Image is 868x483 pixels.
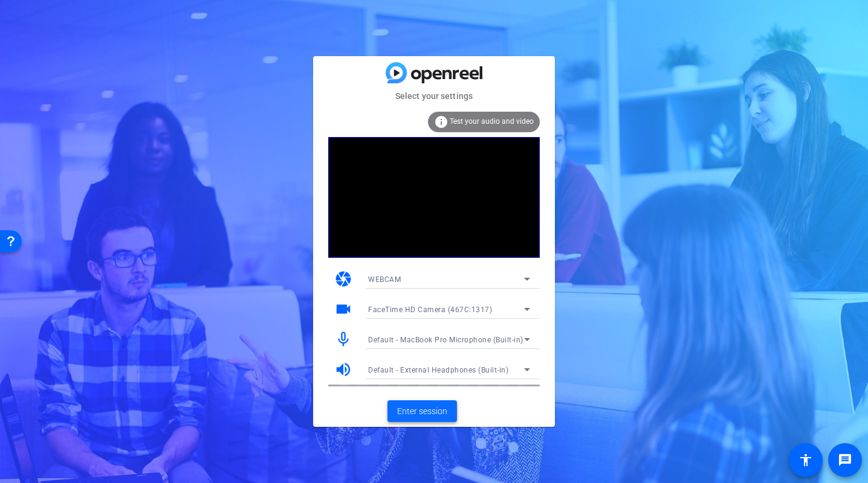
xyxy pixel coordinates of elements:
[368,275,401,284] span: WEBCAM
[450,117,534,126] span: Test your audio and video
[334,300,352,318] mat-icon: videocam
[334,360,352,379] mat-icon: volume_up
[368,366,508,374] span: Default - External Headphones (Built-in)
[334,270,352,288] mat-icon: camera
[313,89,555,103] mat-card-subtitle: Select your settings
[386,62,482,83] img: blue-gradient.svg
[334,330,352,348] mat-icon: mic_none
[798,453,813,467] mat-icon: accessibility
[434,115,449,129] mat-icon: info
[368,305,492,314] span: FaceTime HD Camera (467C:1317)
[368,336,523,344] span: Default - MacBook Pro Microphone (Built-in)
[387,400,457,422] button: Enter session
[838,453,852,467] mat-icon: message
[397,405,447,418] span: Enter session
